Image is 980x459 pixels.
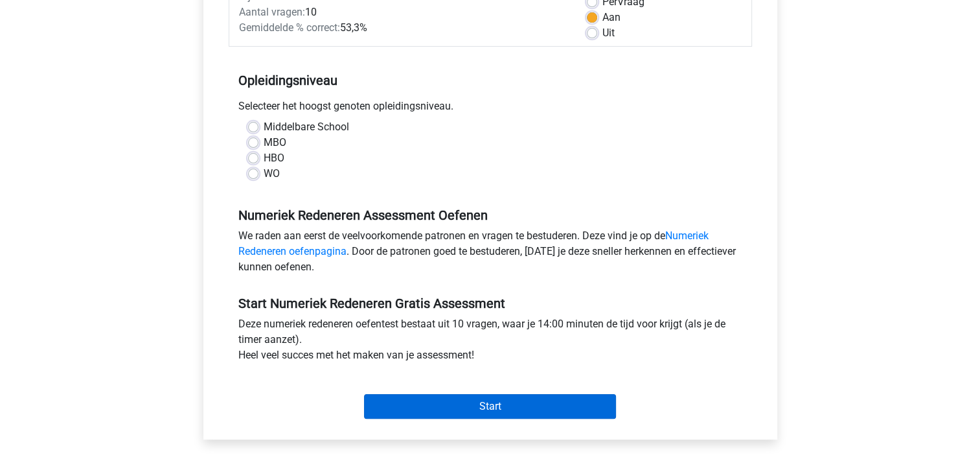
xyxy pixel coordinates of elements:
label: MBO [264,135,286,150]
label: WO [264,166,280,182]
a: Numeriek Redeneren oefenpagina [238,230,709,257]
div: 10 [229,5,577,20]
label: Uit [602,25,615,41]
div: Deze numeriek redeneren oefentest bestaat uit 10 vragen, waar je 14:00 minuten de tijd voor krijg... [229,316,752,368]
span: Aantal vragen: [239,6,305,18]
span: Gemiddelde % correct: [239,21,340,34]
h5: Opleidingsniveau [238,67,742,93]
label: HBO [264,150,284,166]
h5: Start Numeriek Redeneren Gratis Assessment [238,296,742,311]
div: 53,3% [229,20,577,36]
div: Selecteer het hoogst genoten opleidingsniveau. [229,99,752,119]
h5: Numeriek Redeneren Assessment Oefenen [238,207,742,223]
label: Aan [602,10,621,25]
div: We raden aan eerst de veelvoorkomende patronen en vragen te bestuderen. Deze vind je op de . Door... [229,228,752,280]
label: Middelbare School [264,119,349,135]
input: Start [364,394,616,419]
